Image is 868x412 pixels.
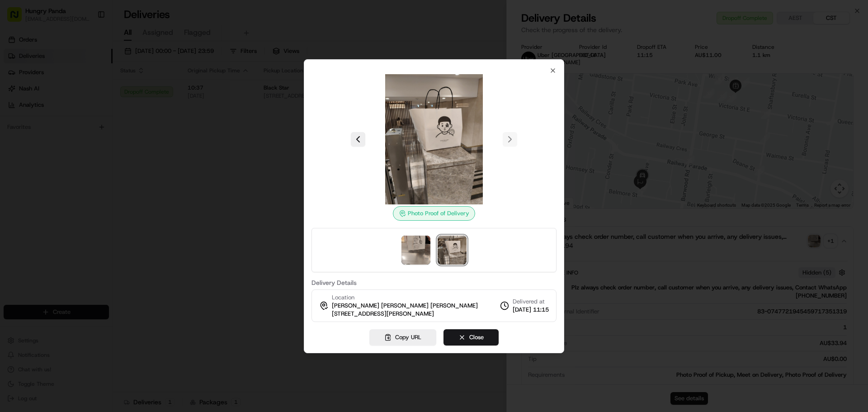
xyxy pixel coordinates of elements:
img: photo_proof_of_delivery image [369,74,499,204]
img: photo_proof_of_pickup image [401,236,430,265]
label: Delivery Details [311,279,557,286]
span: Location [332,294,354,302]
span: [STREET_ADDRESS][PERSON_NAME] [332,310,434,318]
img: photo_proof_of_delivery image [438,236,467,265]
span: Delivered at [513,298,549,306]
span: [PERSON_NAME] [PERSON_NAME] [PERSON_NAME] [332,302,478,310]
button: Close [443,329,499,346]
button: Copy URL [369,329,436,346]
div: Photo Proof of Delivery [393,206,475,221]
span: [DATE] 11:15 [513,306,549,314]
